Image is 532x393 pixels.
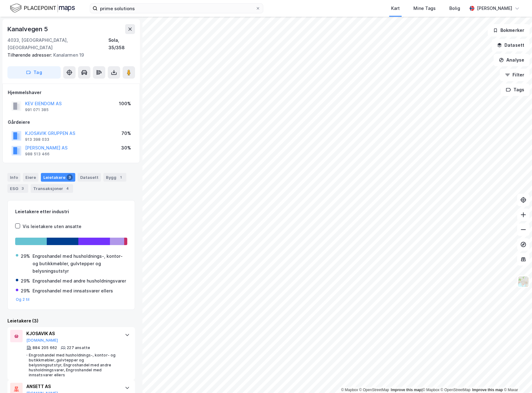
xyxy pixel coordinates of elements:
[67,345,90,350] div: 227 ansatte
[413,5,436,12] div: Mine Tags
[8,119,135,126] div: Gårdeiere
[359,388,389,392] a: OpenStreetMap
[7,51,130,59] div: Kanalarmen 19
[15,208,127,215] div: Leietakere etter industri
[7,24,49,34] div: Kanalvegen 5
[121,130,131,137] div: 70%
[7,52,53,58] span: Tilhørende adresser:
[33,277,126,285] div: Engroshandel med andre husholdningsvarer
[33,345,57,350] div: 884 205 662
[26,338,58,343] button: [DOMAIN_NAME]
[7,184,28,193] div: ESG
[472,388,503,392] a: Improve this map
[21,277,30,285] div: 29%
[23,173,38,182] div: Eiere
[20,185,26,192] div: 3
[501,84,530,96] button: Tags
[25,137,49,142] div: 913 398 033
[26,383,119,390] div: ANSETT AS
[23,223,81,230] div: Vis leietakere uten ansatte
[10,3,75,14] img: logo.f888ab2527a4732fd821a326f86c7f29.svg
[7,173,20,182] div: Info
[8,89,135,96] div: Hjemmelshaver
[78,173,101,182] div: Datasett
[29,353,119,378] div: Engroshandel med husholdnings-, kontor- og butikkmøbler, gulvtepper og belysningsutstyr, Engrosha...
[441,388,471,392] a: OpenStreetMap
[98,4,255,13] input: Søk på adresse, matrikkel, gårdeiere, leietakere eller personer
[494,54,530,66] button: Analyse
[341,388,358,392] a: Mapbox
[67,174,73,180] div: 3
[21,287,30,295] div: 29%
[25,152,50,157] div: 988 513 466
[25,107,49,112] div: 991 071 385
[103,173,126,182] div: Bygg
[501,363,532,393] div: Kontrollprogram for chat
[31,184,73,193] div: Transaksjoner
[108,37,135,51] div: Sola, 35/358
[33,287,113,295] div: Engroshandel med innsatsvarer ellers
[121,144,131,152] div: 30%
[119,100,131,107] div: 100%
[477,5,512,12] div: [PERSON_NAME]
[33,253,127,275] div: Engroshandel med husholdnings-, kontor- og butikkmøbler, gulvtepper og belysningsutstyr
[7,66,61,79] button: Tag
[341,387,518,393] div: |
[500,69,530,81] button: Filter
[391,388,421,392] a: Improve this map
[517,276,529,287] img: Z
[26,330,119,337] div: KJOSAVIK AS
[501,363,532,393] iframe: Chat Widget
[21,253,30,260] div: 29%
[492,39,530,51] button: Datasett
[422,388,439,392] a: Mapbox
[64,185,71,192] div: 4
[16,297,30,302] button: Og 2 til
[488,24,530,37] button: Bokmerker
[41,173,75,182] div: Leietakere
[118,174,124,180] div: 1
[7,37,108,51] div: 4033, [GEOGRAPHIC_DATA], [GEOGRAPHIC_DATA]
[391,5,400,12] div: Kart
[449,5,460,12] div: Bolig
[7,317,135,325] div: Leietakere (3)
